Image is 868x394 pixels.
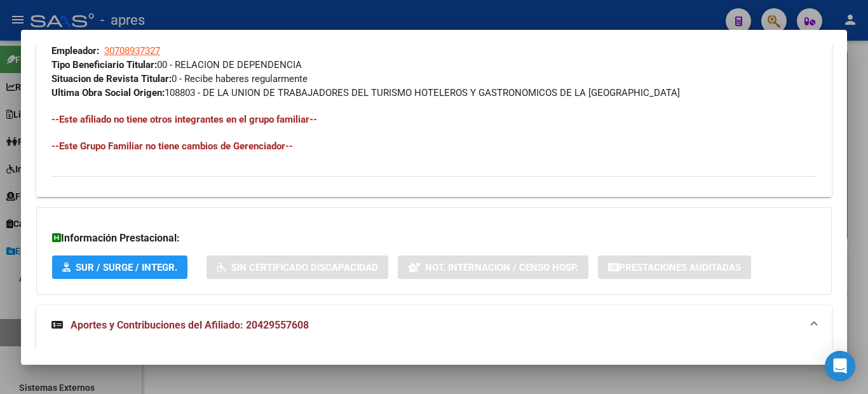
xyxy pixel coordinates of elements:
button: SUR / SURGE / INTEGR. [52,255,187,279]
button: Sin Certificado Discapacidad [207,255,388,279]
span: SUR / SURGE / INTEGR. [76,262,177,273]
button: Prestaciones Auditadas [598,255,751,279]
h4: --Este afiliado no tiene otros integrantes en el grupo familiar-- [51,112,817,126]
strong: Ultima Obra Social Origen: [51,87,165,98]
span: 0 - Recibe haberes regularmente [51,73,308,85]
strong: Situacion de Revista Titular: [51,73,172,85]
h3: Información Prestacional: [52,231,816,246]
button: Not. Internacion / Censo Hosp. [398,255,588,279]
span: 00 - RELACION DE DEPENDENCIA [51,59,302,71]
h4: --Este Grupo Familiar no tiene cambios de Gerenciador-- [51,139,817,153]
span: Not. Internacion / Censo Hosp. [425,262,578,273]
span: Sin Certificado Discapacidad [231,262,378,273]
strong: Empleador: [51,45,99,57]
span: Prestaciones Auditadas [619,262,741,273]
span: 108803 - DE LA UNION DE TRABAJADORES DEL TURISMO HOTELEROS Y GASTRONOMICOS DE LA [GEOGRAPHIC_DATA] [51,87,680,98]
strong: Tipo Beneficiario Titular: [51,59,157,71]
span: 30708937327 [104,45,160,57]
mat-expansion-panel-header: Aportes y Contribuciones del Afiliado: 20429557608 [36,305,832,346]
div: Open Intercom Messenger [825,351,855,381]
span: Aportes y Contribuciones del Afiliado: 20429557608 [71,319,309,331]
